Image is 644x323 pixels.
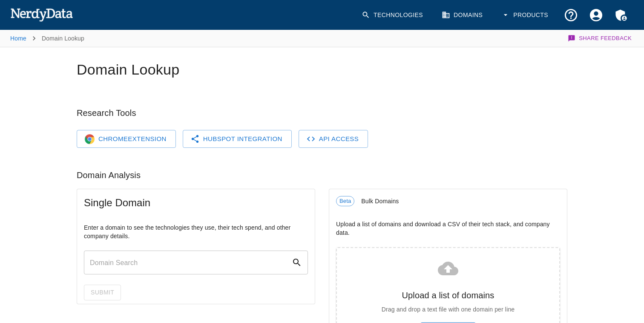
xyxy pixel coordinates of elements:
span: Beta [336,197,354,205]
a: Chrome LogoChromeExtension [77,130,176,148]
button: Support and Documentation [558,3,584,28]
a: Technologies [356,3,430,28]
h6: Domain Analysis [77,168,567,182]
h6: Research Tools [77,106,567,120]
a: Home [10,35,26,42]
button: Products [496,3,555,28]
a: HubSpot Integration [183,130,292,148]
span: Bulk Domains [361,197,560,205]
p: Domain Lookup [42,34,84,43]
button: Account Settings [584,3,609,28]
p: Drag and drop a text file with one domain per line [347,305,549,314]
input: Domain Search [84,251,292,274]
p: Upload a list of domains and download a CSV of their tech stack, and company data. [336,220,560,237]
nav: breadcrumb [10,30,84,47]
button: Share Feedback [566,30,634,47]
a: Domains [437,3,489,28]
span: Single Domain [84,196,308,210]
h6: Upload a list of domains [347,288,549,302]
h1: Domain Lookup [77,61,567,79]
a: API Access [299,130,368,148]
img: Chrome Logo [84,134,95,144]
img: NerdyData.com [10,6,73,23]
p: Enter a domain to see the technologies they use, their tech spend, and other company details. [84,223,308,240]
button: Admin Menu [609,3,634,28]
